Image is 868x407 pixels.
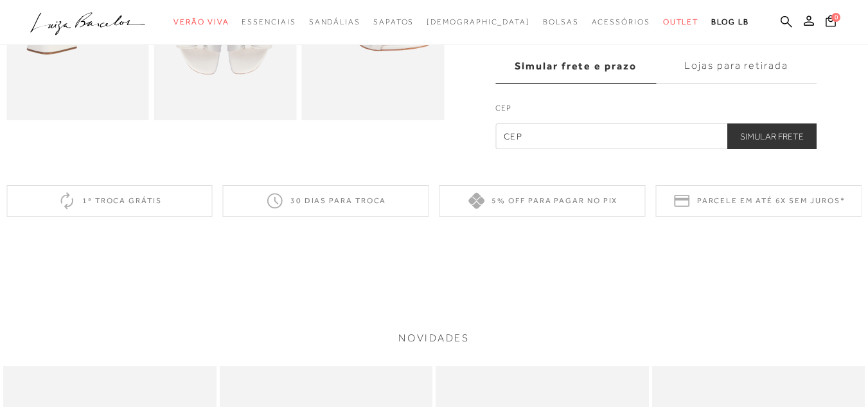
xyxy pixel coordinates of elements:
[309,17,360,26] span: Sandálias
[592,10,650,34] a: categoryNavScreenReaderText
[309,10,360,34] a: categoryNavScreenReaderText
[427,10,530,34] a: noSubCategoriesText
[223,185,429,217] div: 30 dias para troca
[439,185,646,217] div: 5% off para pagar no PIX
[543,10,579,34] a: categoryNavScreenReaderText
[495,49,656,84] label: Simular frete e prazo
[373,10,414,34] a: categoryNavScreenReaderText
[242,10,296,34] a: categoryNavScreenReaderText
[663,10,699,34] a: categoryNavScreenReaderText
[173,10,229,34] a: categoryNavScreenReaderText
[656,49,817,84] label: Lojas para retirada
[592,17,650,26] span: Acessórios
[543,17,579,26] span: Bolsas
[711,10,748,34] a: BLOG LB
[495,102,817,120] label: CEP
[711,17,748,26] span: BLOG LB
[427,17,530,26] span: [DEMOGRAPHIC_DATA]
[822,14,840,32] button: 0
[663,17,699,26] span: Outlet
[173,17,229,26] span: Verão Viva
[727,123,817,149] button: Simular Frete
[495,123,817,149] input: CEP
[6,185,213,217] div: 1ª troca grátis
[242,17,296,26] span: Essenciais
[373,17,414,26] span: Sapatos
[831,13,840,22] span: 0
[655,185,862,217] div: Parcele em até 6x sem juros*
